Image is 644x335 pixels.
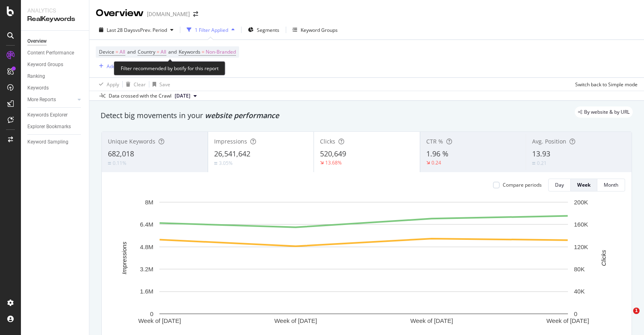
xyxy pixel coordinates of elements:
text: 1.6M [140,288,153,295]
img: Equal [214,162,217,164]
button: Segments [245,23,283,36]
div: Keywords [27,84,49,92]
text: Impressions [121,241,128,274]
a: Explorer Bookmarks [27,123,83,131]
text: 8M [145,199,153,206]
span: Segments [257,27,279,33]
span: 520,649 [320,149,346,158]
text: Clicks [600,250,607,266]
span: and [127,48,136,55]
div: Apply [107,81,119,88]
span: Country [138,48,155,55]
span: Impressions [214,137,247,145]
span: 13.93 [532,149,550,158]
iframe: Intercom live chat [617,308,636,327]
span: Avg. Position [532,137,566,145]
div: Compare periods [503,181,542,188]
span: vs Prev. Period [135,27,167,33]
div: Data crossed with the Crawl [109,92,171,100]
div: Week [577,181,590,188]
div: RealKeywords [27,15,83,24]
span: Unique Keywords [108,137,155,145]
div: Switch back to Simple mode [575,81,638,88]
text: 160K [574,221,588,228]
div: Analytics [27,6,83,15]
span: CTR % [426,137,443,145]
div: Add Filter [107,63,128,70]
span: 682,018 [108,149,134,158]
div: Keywords Explorer [27,111,68,119]
text: Week of [DATE] [274,317,317,324]
div: Overview [27,37,47,46]
text: 3.2M [140,266,153,273]
span: Last 28 Days [107,27,135,33]
div: Keyword Groups [27,60,63,69]
div: Content Performance [27,49,74,57]
div: Filter recommended by botify for this report [114,61,225,75]
button: Add Filter [96,61,128,71]
span: = [202,48,204,55]
text: 120K [574,243,588,250]
button: Week [571,179,597,191]
span: 1 [633,308,640,314]
span: = [157,48,159,55]
span: Keywords [179,48,200,55]
div: 0.11% [113,160,126,166]
span: and [168,48,177,55]
button: Switch back to Simple mode [572,78,638,91]
span: = [116,48,118,55]
div: Month [604,181,618,188]
span: Clicks [320,137,335,145]
text: Week of [DATE] [410,317,453,324]
div: More Reports [27,96,56,104]
div: Overview [96,6,144,20]
button: Day [548,179,571,191]
button: 1 Filter Applied [184,23,238,36]
button: Save [149,78,170,91]
div: [DOMAIN_NAME] [147,10,190,18]
a: Keyword Sampling [27,138,83,146]
text: 80K [574,266,585,273]
a: More Reports [27,96,75,104]
span: 1.96 % [426,149,448,158]
button: Last 28 DaysvsPrev. Period [96,23,177,36]
img: Equal [108,162,111,164]
span: 2025 Aug. 27th [175,92,190,100]
div: arrow-right-arrow-left [193,11,198,17]
div: 0.21 [537,160,547,166]
div: 3.05% [219,160,233,166]
button: Clear [123,78,146,91]
text: 200K [574,199,588,206]
img: Equal [532,162,535,164]
button: Month [597,179,625,191]
text: 0 [150,310,153,317]
a: Content Performance [27,49,83,57]
div: Explorer Bookmarks [27,123,71,131]
div: Save [159,81,170,88]
a: Keywords [27,84,83,92]
div: Ranking [27,72,45,81]
div: Clear [134,81,146,88]
a: Ranking [27,72,83,81]
text: 40K [574,288,585,295]
text: Week of [DATE] [138,317,181,324]
span: All [120,46,125,58]
text: 0 [574,310,577,317]
span: Non-Branded [206,46,236,58]
a: Keyword Groups [27,60,83,69]
span: 26,541,642 [214,149,250,158]
a: Overview [27,37,83,46]
text: Week of [DATE] [546,317,589,324]
div: legacy label [575,106,633,118]
div: Keyword Groups [301,27,338,33]
a: Keywords Explorer [27,111,83,119]
button: [DATE] [171,91,200,101]
span: All [161,46,166,58]
text: 6.4M [140,221,153,228]
div: 0.24 [431,159,441,166]
div: Day [555,181,564,188]
span: Device [99,48,114,55]
span: By website & by URL [584,110,630,114]
text: 4.8M [140,243,153,250]
div: Keyword Sampling [27,138,68,146]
